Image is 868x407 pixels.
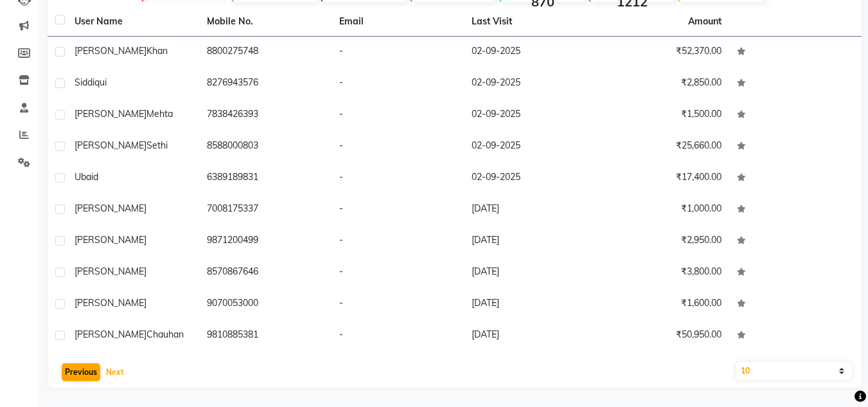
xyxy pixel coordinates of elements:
td: - [332,163,464,194]
span: [PERSON_NAME] [75,329,146,340]
td: ₹1,600.00 [597,289,729,320]
span: Chauhan [146,329,184,340]
span: [PERSON_NAME] [75,108,146,120]
td: 9871200499 [199,226,332,257]
td: - [332,131,464,163]
td: - [332,226,464,257]
button: Previous [62,363,100,381]
td: [DATE] [464,257,596,289]
td: - [332,257,464,289]
td: [DATE] [464,226,596,257]
td: ₹2,950.00 [597,226,729,257]
th: Email [332,7,464,37]
th: Last Visit [464,7,596,37]
button: Next [103,363,127,381]
td: 8800275748 [199,37,332,68]
td: 8570867646 [199,257,332,289]
td: 02-09-2025 [464,131,596,163]
span: Mehta [146,108,173,120]
td: ₹1,500.00 [597,100,729,131]
td: - [332,68,464,100]
span: [PERSON_NAME] [75,297,146,309]
td: 8588000803 [199,131,332,163]
td: - [332,320,464,352]
span: [PERSON_NAME] [75,140,146,151]
td: ₹50,950.00 [597,320,729,352]
td: 8276943576 [199,68,332,100]
span: ubaid [75,171,98,183]
td: 7008175337 [199,194,332,226]
td: ₹3,800.00 [597,257,729,289]
td: - [332,194,464,226]
td: 9070053000 [199,289,332,320]
td: 6389189831 [199,163,332,194]
span: [PERSON_NAME] [75,266,146,277]
td: [DATE] [464,320,596,352]
td: - [332,37,464,68]
td: 02-09-2025 [464,163,596,194]
span: [PERSON_NAME] [75,45,146,57]
th: Amount [680,7,729,36]
td: 7838426393 [199,100,332,131]
td: 02-09-2025 [464,37,596,68]
span: Siddiqui [75,77,107,88]
td: - [332,289,464,320]
td: [DATE] [464,289,596,320]
td: 02-09-2025 [464,68,596,100]
td: 02-09-2025 [464,100,596,131]
td: 9810885381 [199,320,332,352]
span: [PERSON_NAME] [75,203,146,214]
td: ₹17,400.00 [597,163,729,194]
td: - [332,100,464,131]
th: Mobile No. [199,7,332,37]
span: Khan [146,45,168,57]
td: ₹52,370.00 [597,37,729,68]
span: [PERSON_NAME] [75,234,146,246]
td: ₹2,850.00 [597,68,729,100]
td: [DATE] [464,194,596,226]
td: ₹25,660.00 [597,131,729,163]
th: User Name [67,7,199,37]
span: Sethi [146,140,168,151]
td: ₹1,000.00 [597,194,729,226]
